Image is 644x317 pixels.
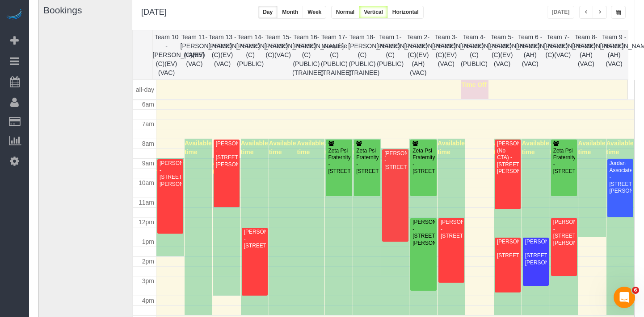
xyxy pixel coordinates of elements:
[432,30,460,79] th: Team 3- [PERSON_NAME] (C)(EV)(VAC)
[269,140,296,156] span: Available time
[348,30,376,79] th: Team 18- [PERSON_NAME] (C)(PUBLIC)(TRAINEE)
[461,81,487,88] span: Time Off
[328,148,350,175] div: Zeta Psi Fraternity - [STREET_ADDRESS]
[141,6,167,17] h2: [DATE]
[142,160,154,167] span: 9am
[43,5,134,15] h3: Bookings
[438,140,465,156] span: Available time
[544,30,572,79] th: Team 7- [PERSON_NAME] (C)(VAC)
[412,219,434,247] div: [PERSON_NAME] - [STREET_ADDRESS][PERSON_NAME]
[244,229,266,249] div: [PERSON_NAME] - [STREET_ADDRESS]
[387,6,424,19] button: Horizontal
[412,148,434,175] div: Zeta Psi Fraternity - [STREET_ADDRESS]
[578,140,606,156] span: Available time
[494,140,521,156] span: Available time
[320,30,349,79] th: Team 17- Marquise (C)(PUBLIC)(TRAINEE)
[384,150,406,171] div: [PERSON_NAME] - [STREET_ADDRESS]
[547,6,575,19] button: [DATE]
[376,30,404,79] th: Team 1- [PERSON_NAME] (C)(PUBLIC)
[440,219,463,239] div: [PERSON_NAME] - [STREET_ADDRESS]
[215,140,238,168] div: [PERSON_NAME] - [STREET_ADDRESS][PERSON_NAME]
[208,30,236,79] th: Team 13 - [PERSON_NAME] (C)(EV)(VAC)
[553,219,575,247] div: [PERSON_NAME] - [STREET_ADDRESS][PERSON_NAME]
[353,140,380,156] span: Available time
[325,140,352,156] span: Available time
[331,6,359,19] button: Normal
[516,30,544,79] th: Team 6 - [PERSON_NAME] (AH)(VAC)
[142,277,154,284] span: 3pm
[258,6,278,19] button: Day
[277,6,303,19] button: Month
[606,140,634,156] span: Available time
[609,160,632,194] div: Jordan Associates - [STREET_ADDRESS][PERSON_NAME]
[139,199,154,206] span: 11am
[404,30,432,79] th: Team 2- [PERSON_NAME] (C)(EV)(AH)(VAC)
[264,30,292,79] th: Team 15- [PERSON_NAME] (C)(VAC)
[142,258,154,265] span: 2pm
[600,30,628,79] th: Team 9 - [PERSON_NAME] (AH)(VAC)
[359,6,388,19] button: Vertical
[497,239,519,259] div: [PERSON_NAME] - [STREET_ADDRESS]
[497,140,519,175] div: [PERSON_NAME] (No CTA) - [STREET_ADDRESS][PERSON_NAME]
[522,140,549,156] span: Available time
[553,148,575,175] div: Zeta Psi Fraternity - [STREET_ADDRESS]
[142,238,154,245] span: 1pm
[5,9,23,21] img: Automaid Logo
[614,287,635,308] iframe: Intercom live chat
[181,30,209,79] th: Team 11- [PERSON_NAME] (C)(EV)(VAC)
[213,159,240,175] span: Available time
[572,30,600,79] th: Team 8- [PERSON_NAME] (AH)(VAC)
[297,140,324,156] span: Available time
[525,239,547,266] div: [PERSON_NAME] - [STREET_ADDRESS][PERSON_NAME]
[152,30,181,79] th: Team 10 - [PERSON_NAME] (C)(EV)(VAC)
[142,297,154,304] span: 4pm
[159,160,181,188] div: [PERSON_NAME] - [STREET_ADDRESS][PERSON_NAME]
[142,140,154,147] span: 8am
[139,218,154,226] span: 12pm
[632,287,639,294] span: 6
[142,120,154,128] span: 7am
[381,149,408,165] span: Available time
[356,148,378,175] div: Zeta Psi Fraternity - [STREET_ADDRESS]
[550,140,577,156] span: Available time
[292,30,320,79] th: Team 16- [PERSON_NAME] (C)(PUBLIC)(TRAINEE)
[156,159,184,175] span: Available time
[139,179,154,186] span: 10am
[488,30,516,79] th: Team 5- [PERSON_NAME] (C)(EV)(VAC)
[303,6,326,19] button: Week
[185,140,212,156] span: Available time
[460,30,488,79] th: Team 4- [PERSON_NAME] (C)(PUBLIC)
[142,101,154,108] span: 6am
[241,140,268,156] span: Available time
[409,140,437,156] span: Available time
[236,30,265,79] th: Team 14- [PERSON_NAME] (C)(PUBLIC)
